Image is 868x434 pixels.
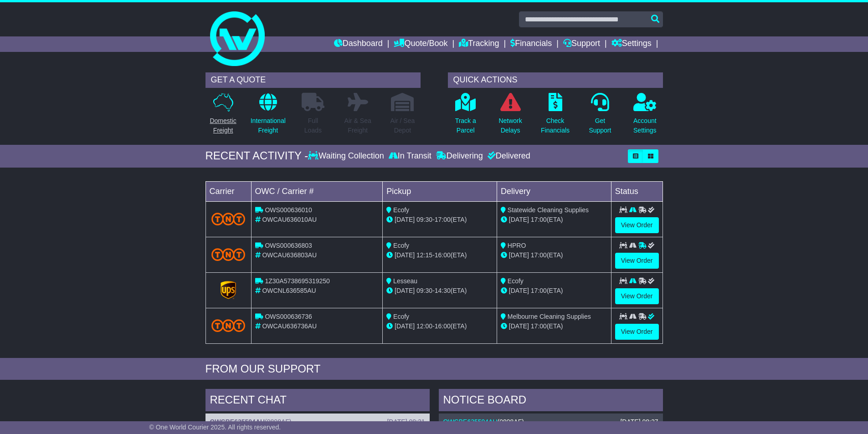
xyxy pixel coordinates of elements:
[563,36,600,52] a: Support
[611,36,652,52] a: Settings
[443,418,498,425] a: OWCBE635594AU
[531,251,547,259] span: 17:00
[435,322,451,330] span: 16:00
[497,181,611,201] td: Delivery
[395,251,415,259] span: [DATE]
[435,251,451,259] span: 16:00
[439,389,663,414] div: NOTICE BOARD
[509,216,529,223] span: [DATE]
[485,151,530,161] div: Delivered
[386,151,434,161] div: In Transit
[211,319,246,332] img: TNT_Domestic.png
[210,116,236,135] p: Domestic Freight
[265,206,312,214] span: OWS000636010
[615,253,659,269] a: View Order
[344,116,371,135] p: Air & Sea Freight
[501,322,607,331] div: (ETA)
[250,92,286,140] a: InternationalFreight
[386,322,493,331] div: - (ETA)
[531,287,547,294] span: 17:00
[149,424,281,431] span: © One World Courier 2025. All rights reserved.
[435,287,451,294] span: 14:30
[395,287,415,294] span: [DATE]
[387,418,425,426] div: [DATE] 08:21
[588,92,611,140] a: GetSupport
[221,281,236,299] img: GetCarrierServiceLogo
[633,116,657,135] p: Account Settings
[262,322,317,330] span: OWCAU636736AU
[211,213,246,225] img: TNT_Domestic.png
[308,151,386,161] div: Waiting Collection
[455,92,477,140] a: Track aParcel
[262,287,316,294] span: OWCNL636585AU
[416,251,432,259] span: 12:15
[205,363,663,376] div: FROM OUR SUPPORT
[615,288,659,304] a: View Order
[210,418,425,426] div: ( )
[251,181,383,201] td: OWC / Carrier #
[416,216,432,223] span: 09:30
[251,116,286,135] p: International Freight
[205,149,308,163] div: RECENT ACTIVITY -
[390,116,415,135] p: Air / Sea Depot
[498,116,522,135] p: Network Delays
[209,92,236,140] a: DomesticFreight
[262,216,317,223] span: OWCAU636010AU
[386,286,493,296] div: - (ETA)
[265,242,312,249] span: OWS000636803
[540,92,570,140] a: CheckFinancials
[393,313,409,320] span: Ecofy
[267,418,289,425] span: 0808AF
[501,250,607,260] div: (ETA)
[509,251,529,259] span: [DATE]
[508,313,591,320] span: Melbourne Cleaning Supplies
[416,322,432,330] span: 12:00
[393,206,409,214] span: Ecofy
[205,389,430,414] div: RECENT CHAT
[509,287,529,294] span: [DATE]
[501,215,607,225] div: (ETA)
[541,116,570,135] p: Check Financials
[620,418,658,426] div: [DATE] 08:27
[386,215,493,225] div: - (ETA)
[210,418,265,425] a: OWCBE635594AU
[501,286,607,296] div: (ETA)
[508,242,526,249] span: HPRO
[508,206,589,214] span: Statewide Cleaning Supplies
[262,251,317,259] span: OWCAU636803AU
[386,250,493,260] div: - (ETA)
[211,248,246,260] img: TNT_Domestic.png
[334,36,383,52] a: Dashboard
[393,277,417,285] span: Lesseau
[531,216,547,223] span: 17:00
[393,242,409,249] span: Ecofy
[611,181,663,201] td: Status
[395,322,415,330] span: [DATE]
[509,322,529,330] span: [DATE]
[265,277,329,285] span: 1Z30A5738695319250
[615,324,659,340] a: View Order
[416,287,432,294] span: 09:30
[383,181,497,201] td: Pickup
[459,36,499,52] a: Tracking
[302,116,324,135] p: Full Loads
[498,92,522,140] a: NetworkDelays
[589,116,611,135] p: Get Support
[435,216,451,223] span: 17:00
[394,36,447,52] a: Quote/Book
[395,216,415,223] span: [DATE]
[455,116,476,135] p: Track a Parcel
[615,217,659,233] a: View Order
[633,92,657,140] a: AccountSettings
[508,277,524,285] span: Ecofy
[499,418,522,425] span: 0808AF
[448,72,663,88] div: QUICK ACTIONS
[434,151,485,161] div: Delivering
[510,36,552,52] a: Financials
[531,322,547,330] span: 17:00
[443,418,658,426] div: ( )
[205,181,251,201] td: Carrier
[265,313,312,320] span: OWS000636736
[205,72,421,88] div: GET A QUOTE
